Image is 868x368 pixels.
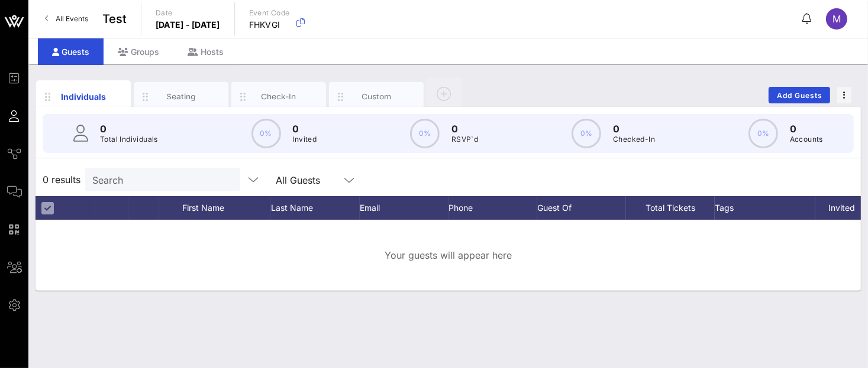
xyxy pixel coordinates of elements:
[776,91,823,100] span: Add Guests
[104,38,173,65] div: Groups
[293,122,317,136] p: 0
[56,14,88,23] span: All Events
[451,122,478,136] p: 0
[276,175,320,185] div: All Guests
[626,196,715,220] div: Total Tickets
[156,7,220,19] p: Date
[350,91,403,102] div: Custom
[155,91,208,102] div: Seating
[715,196,815,220] div: Tags
[613,133,655,145] p: Checked-In
[790,122,823,136] p: 0
[271,196,360,220] div: Last Name
[102,10,127,28] span: Test
[36,220,861,291] div: Your guests will appear here
[448,196,537,220] div: Phone
[100,122,158,136] p: 0
[253,91,305,102] div: Check-In
[38,9,95,28] a: All Events
[451,133,478,145] p: RSVP`d
[269,168,363,191] div: All Guests
[182,196,271,220] div: First Name
[43,172,80,187] span: 0 results
[249,7,290,19] p: Event Code
[293,133,317,145] p: Invited
[360,196,448,220] div: Email
[38,38,104,65] div: Guests
[826,8,847,30] div: M
[249,19,290,31] p: FHKVGI
[769,87,830,103] button: Add Guests
[173,38,238,65] div: Hosts
[156,19,220,31] p: [DATE] - [DATE]
[57,90,110,103] div: Individuals
[100,133,158,145] p: Total Individuals
[537,196,626,220] div: Guest Of
[790,133,823,145] p: Accounts
[613,122,655,136] p: 0
[832,13,841,25] span: M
